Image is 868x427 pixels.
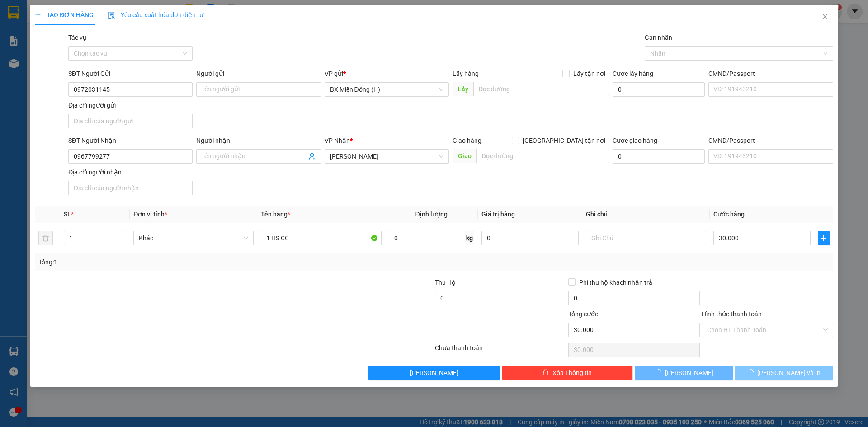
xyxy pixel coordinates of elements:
button: [PERSON_NAME] và In [735,366,833,380]
label: Tác vụ [68,34,86,41]
span: Cước hàng [713,211,745,218]
span: Giao [453,149,476,163]
input: Ghi Chú [586,231,706,245]
span: Yêu cầu xuất hóa đơn điện tử [108,11,203,19]
div: VP gửi [325,69,449,79]
div: SĐT Người Gửi [68,69,193,79]
label: Gán nhãn [645,34,672,41]
span: [PERSON_NAME] và In [757,368,821,378]
div: CMND/Passport [708,69,833,79]
input: Dọc đường [476,149,609,163]
span: Khác [139,231,248,245]
span: [PERSON_NAME] [410,368,458,378]
span: Đơn vị tính [133,211,167,218]
button: deleteXóa Thông tin [502,366,633,380]
div: Tổng: 1 [38,257,335,267]
button: delete [38,231,53,245]
span: Định lượng [415,211,448,218]
input: Địa chỉ của người nhận [68,181,193,195]
span: [GEOGRAPHIC_DATA] tận nơi [519,136,609,145]
div: SĐT Người Nhận [68,136,193,145]
span: Lấy [453,82,473,96]
span: Lấy hàng [453,70,479,77]
label: Cước lấy hàng [613,70,653,77]
div: Chưa thanh toán [434,343,567,359]
span: Lấy tận nơi [570,69,609,79]
span: Phí thu hộ khách nhận trả [576,277,656,287]
input: 0 [481,231,579,245]
span: SL [64,211,71,218]
span: Giá trị hàng [481,211,515,218]
span: Giao hàng [453,137,481,144]
span: BX Miền Đông (H) [330,83,443,96]
span: delete [542,369,549,376]
span: loading [655,369,665,375]
span: TẠO ĐƠN HÀNG [35,11,94,19]
input: Cước giao hàng [613,149,705,164]
input: Địa chỉ của người gửi [68,114,193,128]
input: Dọc đường [473,82,609,96]
span: close [821,13,829,20]
span: Tổng cước [568,310,598,318]
div: Người gửi [196,69,321,79]
span: plus [35,12,41,18]
button: [PERSON_NAME] [635,366,733,380]
span: user-add [308,153,316,160]
span: Thu Hộ [435,279,456,286]
label: Hình thức thanh toán [702,310,762,318]
label: Cước giao hàng [613,137,657,144]
span: loading [747,369,757,375]
div: Địa chỉ người nhận [68,167,193,177]
button: Close [812,5,838,30]
th: Ghi chú [582,206,710,223]
div: Người nhận [196,136,321,145]
div: CMND/Passport [708,136,833,145]
span: Tên hàng [261,211,290,218]
span: plus [818,235,829,242]
span: Xóa Thông tin [552,368,592,378]
span: kg [465,231,474,245]
button: plus [818,231,830,245]
img: icon [108,12,115,19]
input: VD: Bàn, Ghế [261,231,381,245]
span: VP Nhận [325,137,350,144]
span: [PERSON_NAME] [665,368,713,378]
div: Địa chỉ người gửi [68,100,193,110]
span: Phan Đình Phùng [330,150,443,163]
button: [PERSON_NAME] [368,366,500,380]
input: Cước lấy hàng [613,82,705,97]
